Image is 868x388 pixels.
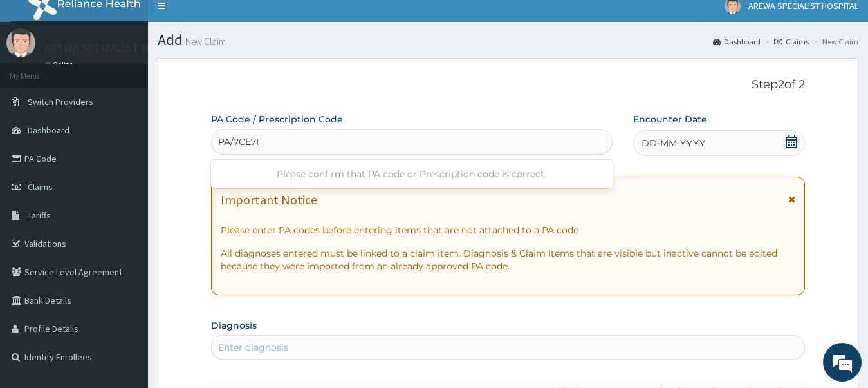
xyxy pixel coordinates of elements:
span: Switch Providers [28,96,93,108]
span: Tariffs [28,209,51,221]
li: New Claim [810,36,858,47]
p: AREWA SPECIALIST HOSPITAL [45,42,192,53]
span: Claims [28,181,53,193]
p: Step 2 of 2 [211,78,806,92]
img: d_794563401_company_1708531726252_794563401 [24,64,52,97]
label: PA Code / Prescription Code [211,113,343,126]
a: Online [45,60,76,69]
div: Enter diagnosis [218,341,288,354]
small: New Claim [183,37,226,46]
div: Please confirm that PA code or Prescription code is correct. [211,162,613,186]
a: Dashboard [713,36,761,47]
p: All diagnoses entered must be linked to a claim item. Diagnosis & Claim Items that are visible bu... [221,247,796,273]
label: Encounter Date [633,113,707,126]
label: Diagnosis [211,319,257,332]
div: Minimize live chat window [211,6,242,37]
a: Claims [774,36,809,47]
span: We're online! [75,113,178,244]
textarea: Type your message and hit 'Enter' [6,255,245,300]
div: Chat with us now [67,72,216,89]
span: DD-MM-YYYY [642,137,705,150]
h1: Add [158,32,858,48]
img: User Image [6,28,35,57]
p: Please enter PA codes before entering items that are not attached to a PA code [221,224,796,237]
span: Dashboard [28,124,69,136]
h1: Important Notice [221,193,317,207]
